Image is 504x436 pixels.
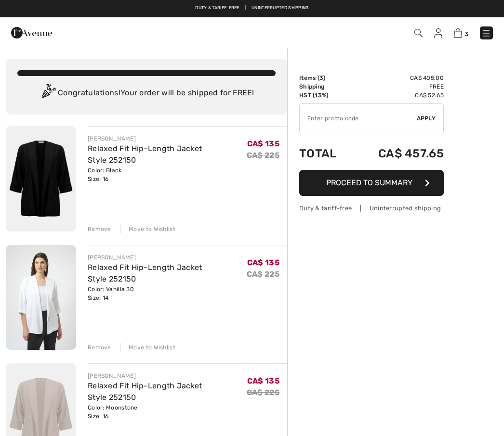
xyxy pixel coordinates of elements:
[88,263,202,283] a: Relaxed Fit Hip-Length Jacket Style 252150
[414,29,423,37] img: Search
[299,74,352,82] td: Items ( )
[454,27,468,38] a: 3
[300,104,417,133] input: Promo code
[299,91,352,100] td: HST (13%)
[352,74,444,82] td: CA$ 405.00
[247,151,279,160] s: CA$ 225
[88,403,247,421] div: Color: Moonstone Size: 16
[299,170,444,196] button: Proceed to Summary
[247,139,279,148] span: CA$ 135
[352,91,444,100] td: CA$ 52.65
[11,27,52,37] a: 1ère Avenue
[6,126,76,231] img: Relaxed Fit Hip-Length Jacket Style 252150
[247,269,279,279] s: CA$ 225
[352,137,444,170] td: CA$ 457.65
[88,134,247,143] div: [PERSON_NAME]
[247,258,279,267] span: CA$ 135
[88,144,202,165] a: Relaxed Fit Hip-Length Jacket Style 252150
[319,75,323,81] span: 3
[299,137,352,170] td: Total
[17,84,276,103] div: Congratulations! Your order will be shipped for FREE!
[247,376,279,385] span: CA$ 135
[88,381,202,402] a: Relaxed Fit Hip-Length Jacket Style 252150
[88,372,247,380] div: [PERSON_NAME]
[11,23,52,42] img: 1ère Avenue
[299,82,352,91] td: Shipping
[417,114,436,123] span: Apply
[88,285,247,302] div: Color: Vanilla 30 Size: 14
[88,166,247,183] div: Color: Black Size: 16
[39,84,58,103] img: Congratulation2.svg
[326,178,412,187] span: Proceed to Summary
[88,253,247,262] div: [PERSON_NAME]
[88,343,111,352] div: Remove
[481,28,491,38] img: Menu
[120,225,175,233] div: Move to Wishlist
[434,28,442,38] img: My Info
[120,343,175,352] div: Move to Wishlist
[247,388,279,397] s: CA$ 225
[464,30,468,38] span: 3
[6,245,76,350] img: Relaxed Fit Hip-Length Jacket Style 252150
[88,225,111,233] div: Remove
[454,28,462,38] img: Shopping Bag
[352,82,444,91] td: Free
[299,204,444,213] div: Duty & tariff-free | Uninterrupted shipping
